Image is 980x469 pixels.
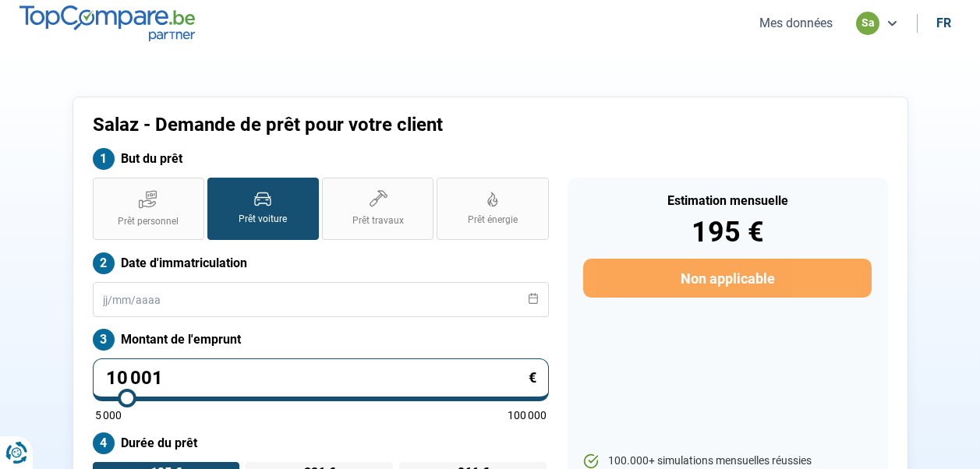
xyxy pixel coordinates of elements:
label: Montant de l'emprunt [93,329,549,351]
div: 195 € [583,218,871,246]
span: 100 000 [508,410,547,421]
label: Durée du prêt [93,432,549,454]
li: 100.000+ simulations mensuelles réussies [583,453,871,469]
div: sa [856,12,879,35]
h1: Salaz - Demande de prêt pour votre client [93,114,685,136]
label: Date d'immatriculation [93,252,549,274]
img: TopCompare.be [19,5,195,41]
input: jj/mm/aaaa [93,282,549,317]
label: But du prêt [93,148,549,170]
span: Prêt travaux [352,214,404,227]
span: 5 000 [95,410,122,421]
div: fr [936,16,951,30]
button: Mes données [755,15,837,31]
button: Non applicable [583,259,871,298]
span: Prêt personnel [118,215,179,228]
span: Prêt voiture [239,213,287,226]
span: € [529,371,536,385]
div: Estimation mensuelle [583,195,871,207]
span: Prêt énergie [468,213,518,227]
